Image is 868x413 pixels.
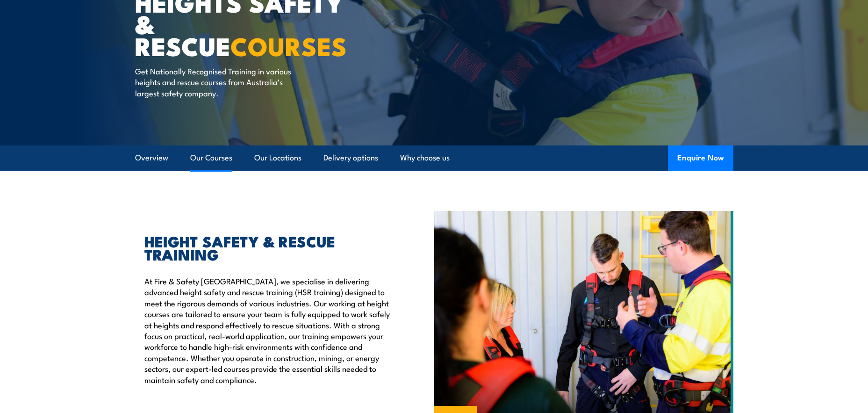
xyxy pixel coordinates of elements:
a: Delivery options [323,145,378,170]
h2: HEIGHT SAFETY & RESCUE TRAINING [144,234,391,261]
a: Why choose us [400,145,450,170]
a: Our Courses [190,145,232,170]
p: At Fire & Safety [GEOGRAPHIC_DATA], we specialise in delivering advanced height safety and rescue... [144,275,391,385]
a: Our Locations [254,145,301,170]
button: Enquire Now [668,145,733,171]
p: Get Nationally Recognised Training in various heights and rescue courses from Australia’s largest... [135,65,306,98]
strong: COURSES [230,26,347,65]
a: Overview [135,145,168,170]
